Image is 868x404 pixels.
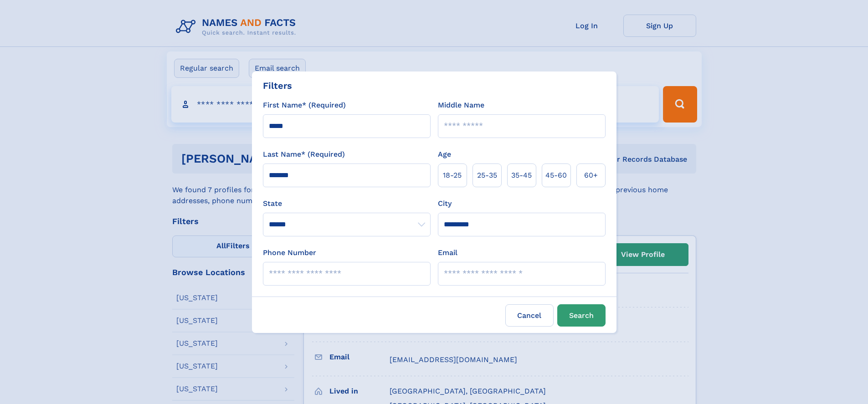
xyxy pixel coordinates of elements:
[263,247,316,258] label: Phone Number
[263,149,345,160] label: Last Name* (Required)
[263,198,431,209] label: State
[443,170,462,181] span: 18‑25
[505,304,554,327] label: Cancel
[477,170,497,181] span: 25‑35
[557,304,606,327] button: Search
[438,198,452,209] label: City
[263,100,346,111] label: First Name* (Required)
[438,149,451,160] label: Age
[263,79,292,92] div: Filters
[584,170,598,181] span: 60+
[511,170,532,181] span: 35‑45
[438,247,457,258] label: Email
[545,170,567,181] span: 45‑60
[438,100,484,111] label: Middle Name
